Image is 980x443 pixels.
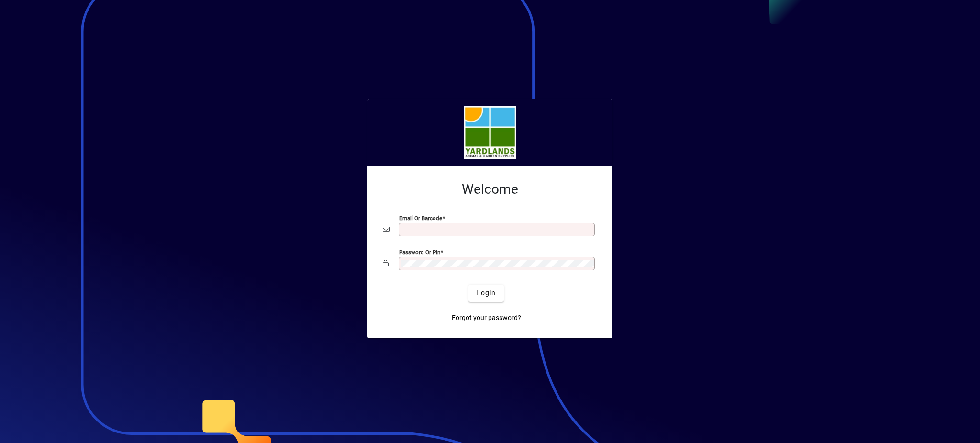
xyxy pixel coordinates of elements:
[476,288,496,298] span: Login
[452,313,521,323] span: Forgot your password?
[399,214,442,221] mat-label: Email or Barcode
[399,248,440,255] mat-label: Password or Pin
[448,310,525,327] a: Forgot your password?
[468,285,503,302] button: Login
[383,181,597,198] h2: Welcome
